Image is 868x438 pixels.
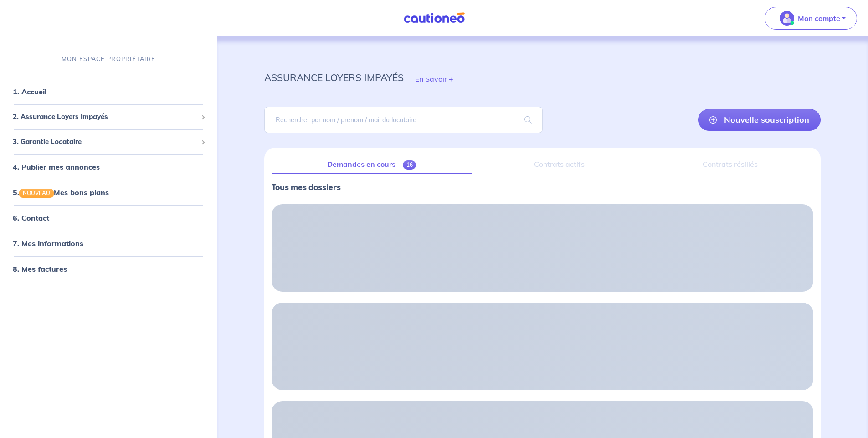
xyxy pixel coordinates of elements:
input: Rechercher par nom / prénom / mail du locataire [264,107,542,133]
a: 8. Mes factures [13,264,67,273]
a: Nouvelle souscription [698,109,821,131]
div: 8. Mes factures [4,260,213,278]
a: 1. Accueil [13,87,46,96]
img: illu_account_valid_menu.svg [780,11,794,26]
button: En Savoir + [404,66,465,92]
a: Demandes en cours16 [272,155,472,174]
p: Mon compte [798,13,840,24]
div: 1. Accueil [4,82,213,101]
div: 4. Publier mes annonces [4,158,213,176]
img: Cautioneo [400,12,468,24]
button: illu_account_valid_menu.svgMon compte [765,7,857,30]
p: assurance loyers impayés [264,69,404,86]
span: 2. Assurance Loyers Impayés [13,112,197,122]
span: 16 [403,160,416,170]
div: 7. Mes informations [4,234,213,252]
p: MON ESPACE PROPRIÉTAIRE [62,55,155,63]
span: search [514,107,543,133]
a: 5.NOUVEAUMes bons plans [13,188,109,197]
p: Tous mes dossiers [272,181,813,193]
a: 7. Mes informations [13,239,83,248]
a: 6. Contact [13,213,49,222]
div: 6. Contact [4,209,213,227]
div: 3. Garantie Locataire [4,133,213,151]
a: 4. Publier mes annonces [13,162,100,171]
div: 2. Assurance Loyers Impayés [4,108,213,126]
div: 5.NOUVEAUMes bons plans [4,183,213,201]
span: 3. Garantie Locataire [13,137,197,147]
